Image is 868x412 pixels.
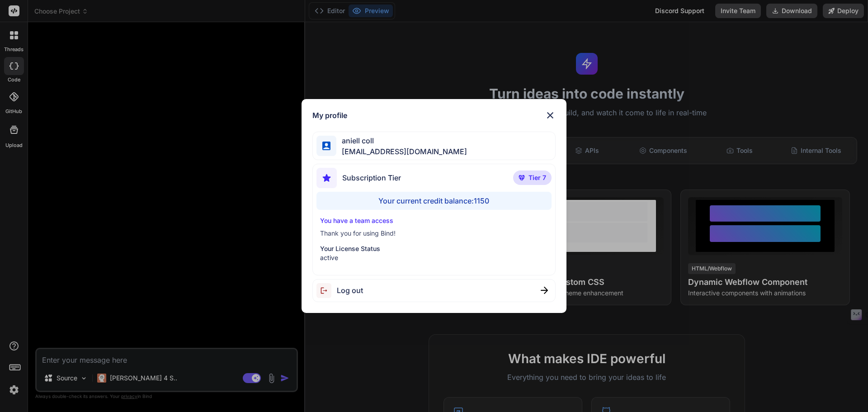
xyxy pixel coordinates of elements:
img: close [541,287,548,294]
span: [EMAIL_ADDRESS][DOMAIN_NAME] [336,146,467,157]
img: premium [519,175,525,180]
img: close [545,110,556,121]
p: You have a team access [320,216,548,225]
p: Thank you for using Bind! [320,229,548,238]
span: Log out [337,285,363,296]
span: Subscription Tier [342,172,401,183]
div: Your current credit balance: 1150 [316,192,552,210]
h1: My profile [312,110,347,121]
span: aniell coll [336,135,467,146]
img: subscription [316,168,337,188]
img: profile [322,142,331,150]
img: logout [316,283,337,298]
p: active [320,253,548,262]
p: Your License Status [320,244,548,253]
span: Tier 7 [528,173,546,182]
